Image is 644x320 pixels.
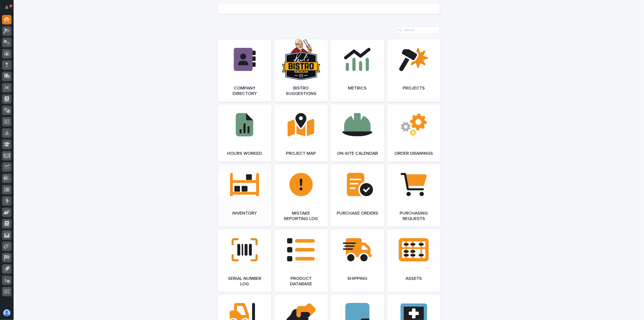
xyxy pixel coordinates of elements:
[387,39,441,102] a: Projects
[2,3,12,12] button: Notifications
[218,39,272,102] a: Company Directory
[10,4,12,7] p: 2
[218,164,272,227] a: Inventory
[331,164,384,227] a: Purchase Orders
[387,104,441,162] a: Order Drawings
[274,230,328,292] a: Product Database
[387,164,441,227] a: Purchasing Requests
[331,104,384,162] a: On-Site Calendar
[331,230,384,292] a: Shipping
[387,230,441,292] a: Assets
[274,164,328,227] a: Mistake Reporting Log
[6,5,12,13] div: Notifications2
[274,104,328,162] a: Project Map
[274,39,328,102] a: Bistro Suggestions
[397,27,440,34] input: Search
[331,39,384,102] a: Metrics
[2,308,12,318] button: users-avatar
[218,230,272,292] a: Serial Number Log
[218,104,272,162] a: Hours Worked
